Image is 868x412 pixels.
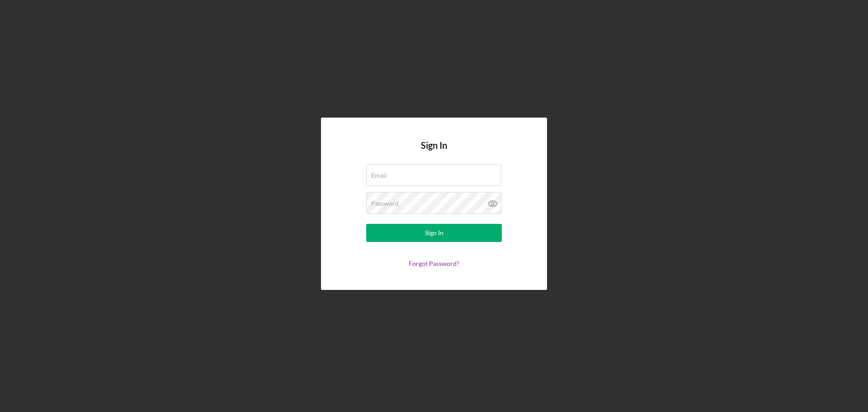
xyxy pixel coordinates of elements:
[409,260,459,267] a: Forgot Password?
[421,140,447,164] h4: Sign In
[371,200,399,207] label: Password
[366,224,502,242] button: Sign In
[371,172,387,179] label: Email
[425,224,443,242] div: Sign In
